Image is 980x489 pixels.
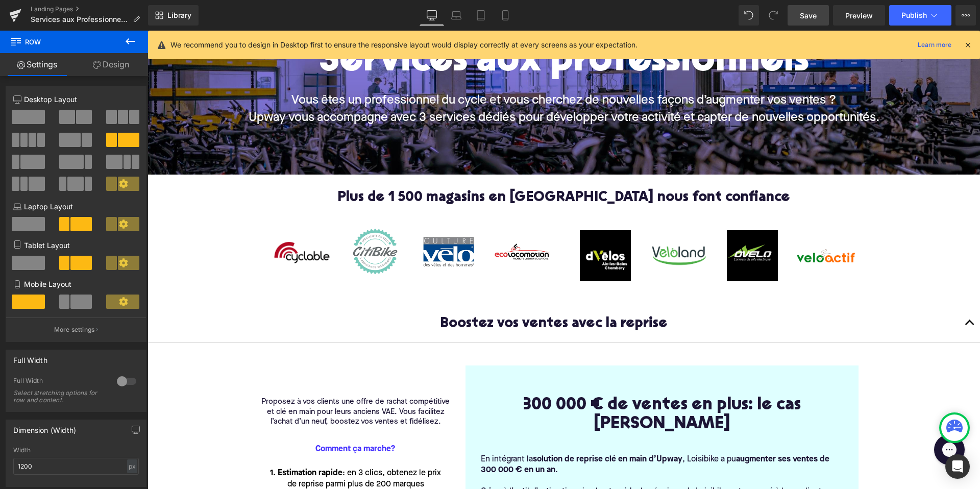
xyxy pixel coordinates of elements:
[122,438,195,447] strong: 1. Estimation rapide
[167,11,191,20] span: Library
[31,5,148,13] a: Landing Pages
[13,447,139,454] div: Width
[781,400,822,438] iframe: Gorgias live chat messenger
[469,5,493,26] a: Tablet
[13,94,139,105] p: Desktop Layout
[6,317,146,341] button: More settings
[114,366,303,397] p: Proposez à vos clients une offre de rachat compétitive et clé en main pour leurs anciens VAE. Vou...
[333,424,696,445] p: En intégrant la , Loisibike a pu .
[127,459,137,473] div: px
[74,53,148,76] a: Design
[833,5,885,26] a: Preview
[292,286,520,301] span: Boostez vos ventes avec la reprise
[845,10,873,21] span: Preview
[333,365,696,403] h1: 300 000 € de ventes en plus: le cas [PERSON_NAME]
[420,5,444,26] a: Desktop
[13,201,139,212] p: Laptop Layout
[13,240,139,251] p: Tablet Layout
[13,458,139,475] input: auto
[144,64,689,76] span: Vous êtes un professionnel du cycle et vous cherchez de nouvelles façons d’augmenter vos ventes ?
[168,414,248,423] font: Comment ça marche?
[13,377,107,387] div: Full Width
[31,15,129,23] span: Services aux Professionnels: Reprise, Upway Pro+, Click and Collect
[13,389,105,404] div: Select stretching options for row and content.
[763,5,783,26] button: Redo
[170,39,638,51] p: We recommend you to design in Desktop first to ensure the responsive layout would display correct...
[13,420,76,434] div: Dimension (Width)
[889,5,951,26] button: Publish
[121,437,295,471] div: : en 3 clics, obtenez le prix de reprise parmi plus de 200 marques référencées.
[148,5,199,26] a: New Library
[13,279,139,289] p: Mobile Layout
[333,456,696,488] p: Grâce à l’outil d’estimation simple et rapide, les équipes de Loisibike ont proposé à leurs clien...
[385,425,535,433] strong: solution de reprise clé en main d’Upway
[739,5,759,26] button: Undo
[955,5,976,26] button: More
[118,160,715,176] h2: Plus de 1 500 magasins en [GEOGRAPHIC_DATA] nous font confiance
[444,5,469,26] a: Laptop
[914,39,955,51] a: Learn more
[493,5,518,26] a: Mobile
[945,454,970,479] div: Open Intercom Messenger
[54,325,95,334] p: More settings
[800,10,817,21] span: Save
[101,81,732,93] span: Upway vous accompagne avec 3 services dédiés pour développer votre activité et capter de nouvelle...
[13,350,47,364] div: Full Width
[10,31,112,53] span: Row
[901,11,927,19] span: Publish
